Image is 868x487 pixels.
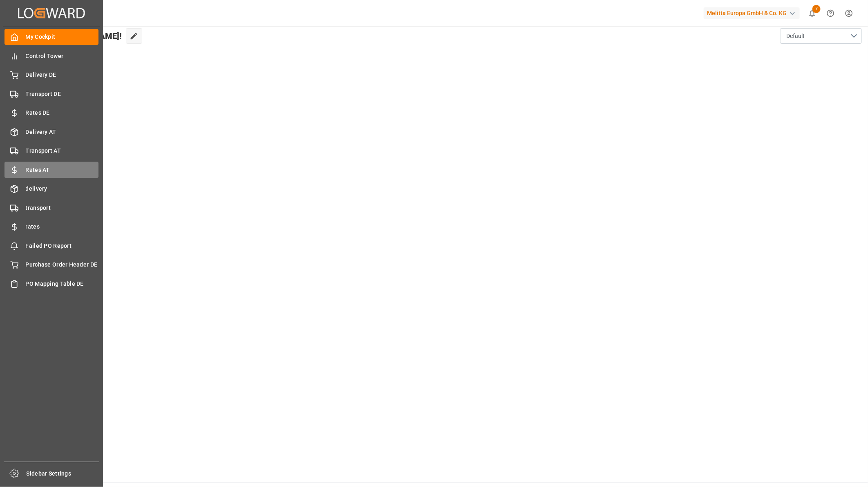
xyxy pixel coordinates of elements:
span: PO Mapping Table DE [26,280,99,288]
div: Melitta Europa GmbH & Co. KG [704,7,800,19]
button: open menu [780,28,862,44]
span: Control Tower [26,52,99,60]
span: Hello [PERSON_NAME]! [34,28,122,44]
a: Transport DE [4,86,98,102]
a: Rates AT [4,162,98,178]
a: rates [4,219,98,235]
a: Purchase Order Header DE [4,257,98,273]
span: Rates DE [26,109,99,117]
span: Default [786,32,805,40]
a: Transport AT [4,143,98,159]
span: transport [26,204,99,212]
span: Transport AT [26,147,99,155]
a: delivery [4,181,98,197]
a: Delivery DE [4,67,98,83]
span: My Cockpit [26,33,99,41]
a: Rates DE [4,105,98,121]
a: transport [4,200,98,216]
span: Delivery DE [26,71,99,79]
span: Failed PO Report [26,242,99,250]
span: Sidebar Settings [27,469,100,478]
span: Transport DE [26,90,99,98]
a: Control Tower [4,48,98,64]
span: Rates AT [26,166,99,174]
span: 7 [812,5,821,13]
a: PO Mapping Table DE [4,276,98,291]
span: delivery [26,185,99,193]
a: Failed PO Report [4,238,98,254]
a: Delivery AT [4,124,98,140]
a: My Cockpit [4,29,98,45]
button: Help Center [821,4,840,22]
span: rates [26,222,99,231]
button: Melitta Europa GmbH & Co. KG [704,5,803,21]
button: show 7 new notifications [803,4,821,22]
span: Purchase Order Header DE [26,260,99,269]
span: Delivery AT [26,128,99,136]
